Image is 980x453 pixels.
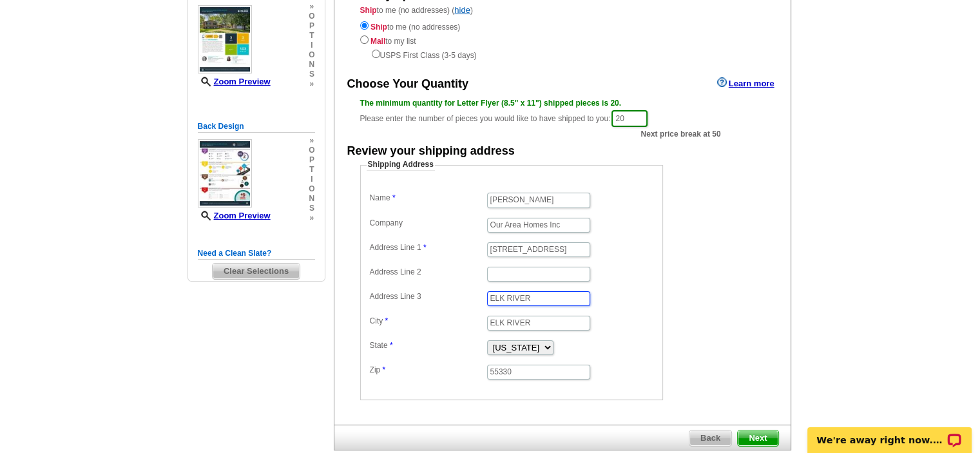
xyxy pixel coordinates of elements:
span: o [309,50,314,60]
span: n [309,60,314,70]
span: o [309,12,314,21]
a: Zoom Preview [198,77,271,86]
label: City [370,316,486,327]
span: » [309,2,314,12]
h5: Need a Clean Slate? [198,247,315,260]
div: Review your shipping address [347,143,515,160]
div: Choose Your Quantity [347,76,468,93]
div: to me (no addresses) to my list [360,19,765,61]
span: Back [689,430,731,446]
span: » [309,213,314,223]
span: » [309,136,314,146]
div: to me (no addresses) ( ) [334,5,791,61]
label: Company [370,218,486,229]
span: Next [738,430,778,446]
div: USPS First Class (3-5 days) [360,47,765,61]
span: t [309,165,314,175]
div: Please enter the number of pieces you would like to have shipped to you: [360,97,765,128]
strong: Ship [360,6,377,15]
a: Back [689,430,732,447]
strong: Ship [370,23,387,32]
label: State [370,340,486,351]
label: Address Line 3 [370,291,486,302]
h5: Back Design [198,120,315,133]
span: i [309,41,314,50]
label: Zip [370,365,486,376]
span: t [309,31,314,41]
span: » [309,79,314,89]
label: Address Line 2 [370,267,486,278]
label: Address Line 1 [370,242,486,253]
span: i [309,175,314,184]
img: small-thumb.jpg [198,139,252,207]
span: o [309,184,314,194]
a: Learn more [717,77,774,88]
a: Zoom Preview [198,211,271,220]
strong: Mail [370,37,385,46]
div: The minimum quantity for Letter Flyer (8.5" x 11") shipped pieces is 20. [360,97,765,109]
span: Next price break at 50 [640,128,720,140]
img: small-thumb.jpg [198,5,252,73]
iframe: LiveChat chat widget [799,412,980,453]
span: p [309,21,314,31]
legend: Shipping Address [367,159,435,171]
span: n [309,194,314,204]
a: hide [454,5,470,15]
label: Name [370,193,486,204]
span: s [309,70,314,79]
span: o [309,146,314,155]
span: Clear Selections [213,264,300,279]
span: p [309,155,314,165]
span: s [309,204,314,213]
